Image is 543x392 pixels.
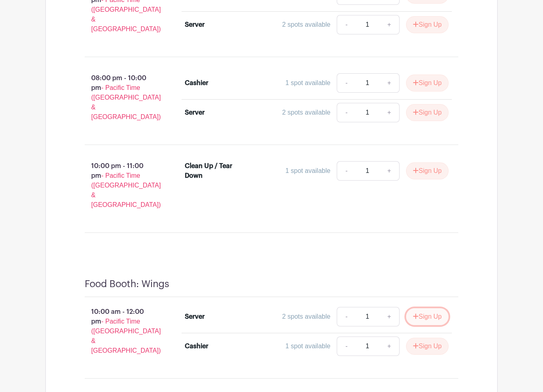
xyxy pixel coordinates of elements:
[282,108,330,117] div: 2 spots available
[85,278,169,290] h4: Food Booth: Wings
[406,104,449,121] button: Sign Up
[406,75,449,92] button: Sign Up
[282,312,330,322] div: 2 spots available
[185,108,205,117] div: Server
[406,338,449,355] button: Sign Up
[185,312,205,322] div: Server
[379,73,400,93] a: +
[72,158,172,213] p: 10:00 pm - 11:00 pm
[185,161,241,181] div: Clean Up / Tear Down
[282,20,330,30] div: 2 spots available
[406,162,449,179] button: Sign Up
[91,318,161,354] span: - Pacific Time ([GEOGRAPHIC_DATA] & [GEOGRAPHIC_DATA])
[337,73,355,93] a: -
[91,172,161,208] span: - Pacific Time ([GEOGRAPHIC_DATA] & [GEOGRAPHIC_DATA])
[285,341,330,351] div: 1 spot available
[72,304,172,359] p: 10:00 am - 12:00 pm
[185,78,208,88] div: Cashier
[337,103,355,122] a: -
[337,307,355,326] a: -
[379,15,400,34] a: +
[337,161,355,181] a: -
[185,341,208,351] div: Cashier
[379,103,400,122] a: +
[379,337,400,356] a: +
[379,161,400,181] a: +
[185,20,205,30] div: Server
[285,78,330,88] div: 1 spot available
[72,70,172,125] p: 08:00 pm - 10:00 pm
[337,337,355,356] a: -
[379,307,400,326] a: +
[406,308,449,325] button: Sign Up
[91,84,161,120] span: - Pacific Time ([GEOGRAPHIC_DATA] & [GEOGRAPHIC_DATA])
[337,15,355,34] a: -
[406,16,449,33] button: Sign Up
[285,166,330,176] div: 1 spot available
